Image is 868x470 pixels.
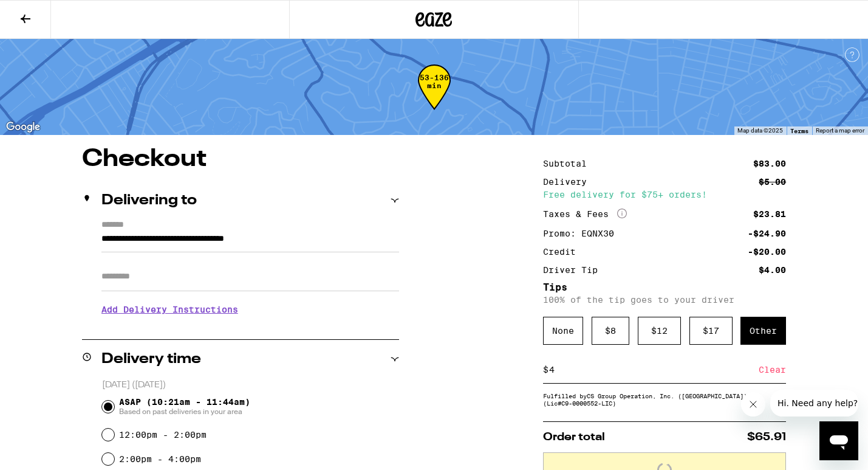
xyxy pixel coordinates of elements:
[592,317,629,345] div: $ 8
[748,229,786,238] div: -$24.90
[816,127,864,134] a: Report a map error
[119,430,207,440] label: 12:00pm - 2:00pm
[819,421,858,460] iframe: Button to launch messaging window
[759,178,786,186] div: $5.00
[748,247,786,256] div: -$20.00
[119,397,250,416] span: ASAP (10:21am - 11:44am)
[543,190,786,199] div: Free delivery for $75+ orders!
[638,317,681,345] div: $ 12
[102,379,399,391] p: [DATE] ([DATE])
[759,356,786,383] div: Clear
[101,295,399,323] h3: Add Delivery Instructions
[790,127,808,134] a: Terms
[543,209,627,219] div: Taxes & Fees
[82,147,399,171] h1: Checkout
[753,159,786,168] div: $83.00
[101,323,399,333] p: We'll contact you at [PHONE_NUMBER] when we arrive
[3,119,43,135] a: Open this area in Google Maps (opens a new window)
[759,266,786,274] div: $4.00
[543,295,786,305] p: 100% of the tip goes to your driver
[737,127,783,134] span: Map data ©2025
[548,364,759,375] input: 0
[543,432,605,443] span: Order total
[747,432,786,443] span: $65.91
[741,392,765,416] iframe: Close message
[119,454,201,464] label: 2:00pm - 4:00pm
[543,283,786,292] h5: Tips
[543,317,583,345] div: None
[753,210,786,218] div: $23.81
[543,229,623,238] div: Promo: EQNX30
[119,407,250,416] span: Based on past deliveries in your area
[543,266,606,274] div: Driver Tip
[543,356,548,383] div: $
[418,74,451,119] div: 53-136 min
[770,390,858,416] iframe: Message from company
[3,119,43,135] img: Google
[101,352,201,367] h2: Delivery time
[543,247,584,256] div: Credit
[740,317,786,345] div: Other
[101,193,197,208] h2: Delivering to
[543,159,595,168] div: Subtotal
[543,392,786,407] div: Fulfilled by CS Group Operation, Inc. ([GEOGRAPHIC_DATA]) (Lic# C9-0000552-LIC )
[543,178,595,186] div: Delivery
[689,317,733,345] div: $ 17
